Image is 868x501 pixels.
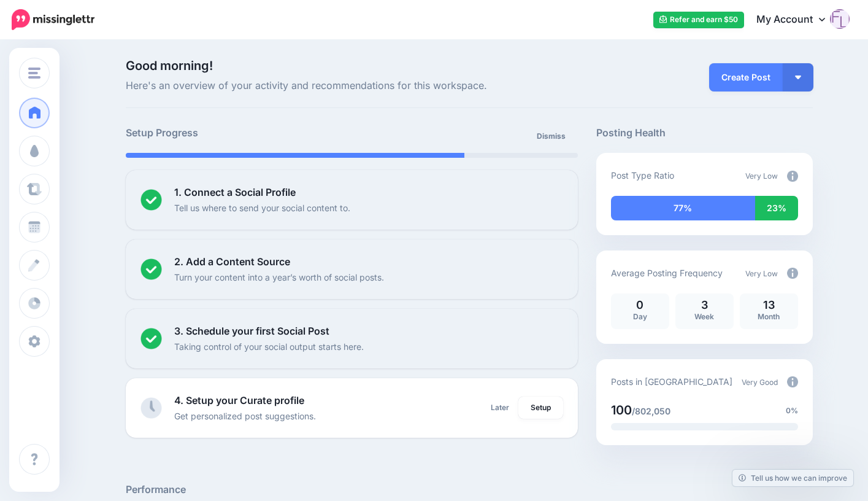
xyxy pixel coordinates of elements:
[126,78,578,94] span: Here's an overview of your activity and recommendations for this workspace.
[745,171,778,181] span: Very Low
[632,406,670,416] span: /802,050
[174,325,329,337] b: 3. Schedule your first Social Post
[787,171,798,182] img: info-circle-grey.png
[611,403,632,417] span: 100
[611,375,732,389] p: Posts in [GEOGRAPHIC_DATA]
[174,409,316,423] p: Get personalized post suggestions.
[633,312,647,321] span: Day
[174,201,350,215] p: Tell us where to send your social content to.
[483,397,517,419] a: Later
[745,269,778,278] span: Very Low
[126,482,813,497] h5: Performance
[174,255,290,268] b: 2. Add a Content Source
[617,300,663,311] p: 0
[611,266,723,280] p: Average Posting Frequency
[744,5,850,35] a: My Account
[653,12,744,28] a: Refer and earn $50
[611,168,674,182] p: Post Type Ratio
[174,186,296,198] b: 1. Connect a Social Profile
[12,9,94,30] img: Missinglettr
[518,397,563,419] a: Setup
[140,258,162,280] img: checked-circle.png
[746,300,792,311] p: 13
[174,394,304,406] b: 4. Setup your Curate profile
[140,189,162,211] img: checked-circle.png
[596,125,813,141] h5: Posting Health
[758,312,780,321] span: Month
[611,196,755,220] div: 77% of your posts in the last 30 days have been from Drip Campaigns
[682,300,728,311] p: 3
[795,76,801,79] img: arrow-down-white.png
[732,470,853,486] a: Tell us how we can improve
[787,376,798,387] img: info-circle-grey.png
[174,270,384,284] p: Turn your content into a year’s worth of social posts.
[786,405,798,417] span: 0%
[140,397,162,419] img: clock-grey.png
[694,312,714,321] span: Week
[787,268,798,279] img: info-circle-grey.png
[755,196,798,220] div: 23% of your posts in the last 30 days were manually created (i.e. were not from Drip Campaigns or...
[140,328,162,349] img: checked-circle.png
[742,378,778,387] span: Very Good
[28,68,40,79] img: menu.png
[126,58,213,73] span: Good morning!
[709,63,783,91] a: Create Post
[126,125,351,141] h5: Setup Progress
[174,340,364,354] p: Taking control of your social output starts here.
[529,125,573,147] a: Dismiss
